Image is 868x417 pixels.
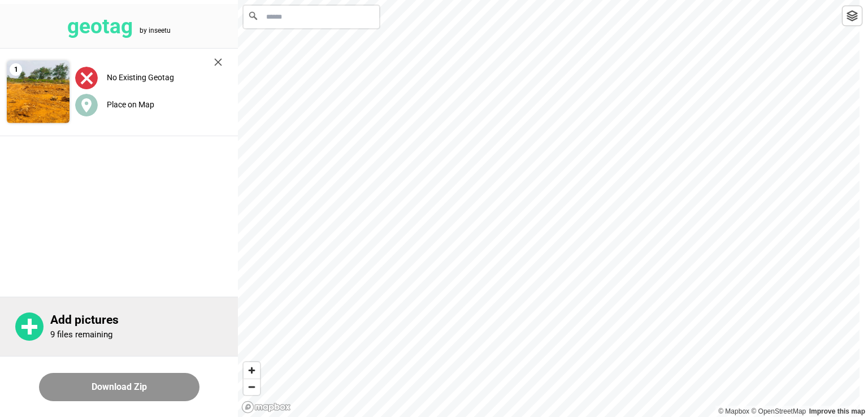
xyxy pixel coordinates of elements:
[244,379,260,395] button: Zoom out
[751,407,806,415] a: OpenStreetMap
[244,362,260,379] button: Zoom in
[140,27,171,34] tspan: by inseetu
[244,6,379,28] input: Search
[67,14,133,38] tspan: geotag
[241,401,291,414] a: Mapbox logo
[244,379,260,395] span: Zoom out
[10,63,22,76] span: 1
[809,407,865,415] a: Map feedback
[847,10,858,21] img: toggleLayer
[718,407,749,415] a: Mapbox
[50,313,238,327] p: Add pictures
[39,373,199,401] button: Download Zip
[214,58,222,66] img: cross
[50,329,112,340] p: 9 files remaining
[75,67,98,89] img: uploadImagesAlt
[7,60,70,123] img: Z
[107,100,154,109] label: Place on Map
[107,73,174,82] label: No Existing Geotag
